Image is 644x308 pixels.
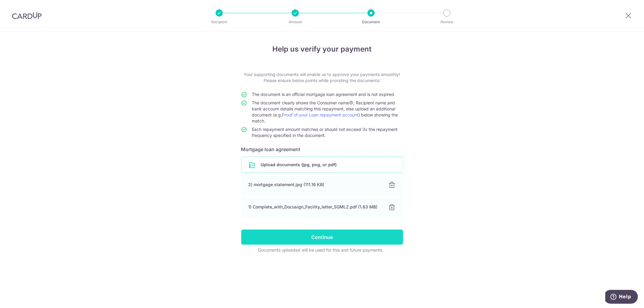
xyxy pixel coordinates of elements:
[248,182,381,188] div: 2) mortgage statement.jpg (111.16 KB)
[241,71,403,84] p: Your supporting documents will enable us to approve your payments smoothly! Please ensure below p...
[12,12,42,19] img: CardUp
[248,204,381,210] div: 1) Complete_with_Docusign_Facility_letter_SGML2.pdf (1.63 MB)
[282,112,359,117] a: Proof of your Loan repayment account
[252,100,398,123] span: The document clearly shows the Consumer name , Recipient name and bank account details matching t...
[349,19,393,25] p: Document
[273,19,318,25] p: Amount
[241,247,401,253] div: Documents uploaded will be used for this and future payments.
[241,44,403,55] h4: Help us verify your payment
[241,230,403,245] input: Continue
[252,127,398,138] span: Each repayment amount matches or should not exceed 3x the repayment frequency specified in the do...
[241,146,403,153] h6: Mortgage loan agreement
[197,19,242,25] p: Recipient
[425,19,469,25] p: Review
[605,290,638,305] iframe: Opens a widget where you can find more information
[241,157,403,173] div: Upload documents (jpg, png, or pdf)
[252,92,396,97] span: The document is an official mortgage loan agreement and is not expired.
